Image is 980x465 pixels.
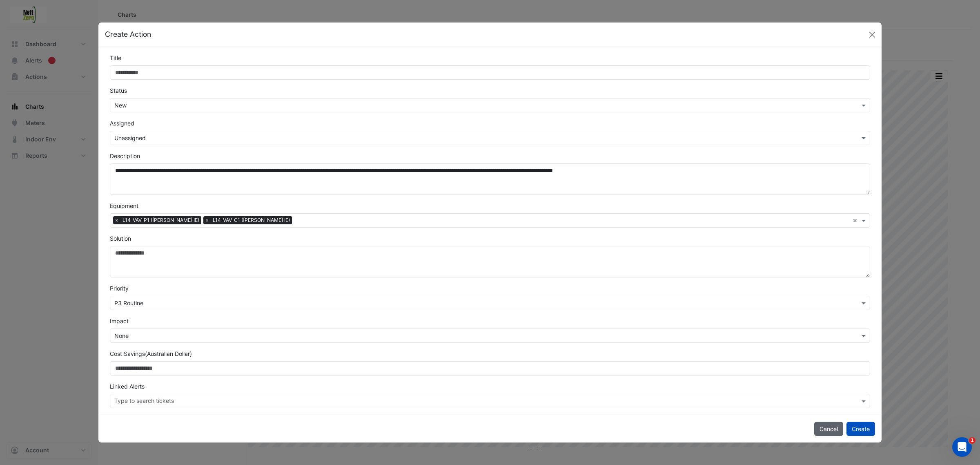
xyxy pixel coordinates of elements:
[110,86,127,95] label: Status
[110,349,192,358] label: Cost Savings (Australian Dollar)
[814,422,843,436] button: Cancel
[110,382,145,391] label: Linked Alerts
[211,216,292,224] span: L14-VAV-C1 ([PERSON_NAME] IE)
[110,152,140,160] label: Description
[866,29,878,41] button: Close
[203,216,211,224] span: ×
[853,216,860,225] span: Clear
[846,422,875,436] button: Create
[969,437,976,444] span: 1
[110,54,121,62] label: Title
[105,29,151,40] h5: Create Action
[110,317,129,325] label: Impact
[110,119,134,127] label: Assigned
[110,284,129,293] label: Priority
[952,437,972,457] iframe: Intercom live chat
[113,216,120,224] span: ×
[113,396,174,407] div: Type to search tickets
[110,201,138,210] label: Equipment
[110,234,131,243] label: Solution
[120,216,201,224] span: L14-VAV-P1 ([PERSON_NAME] IE)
